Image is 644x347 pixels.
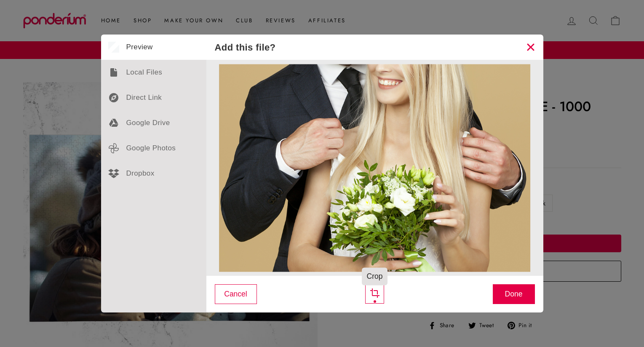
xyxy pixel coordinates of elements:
[101,136,206,161] div: Google Photos
[101,60,206,85] div: Local Files
[101,35,206,60] div: Preview
[493,284,535,304] button: Done
[215,42,276,53] div: Add this file?
[215,284,257,304] button: Cancel
[101,110,206,136] div: Google Drive
[518,35,543,60] button: Close
[101,85,206,110] div: Direct Link
[365,285,384,304] div: Crop
[101,161,206,186] div: Dropbox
